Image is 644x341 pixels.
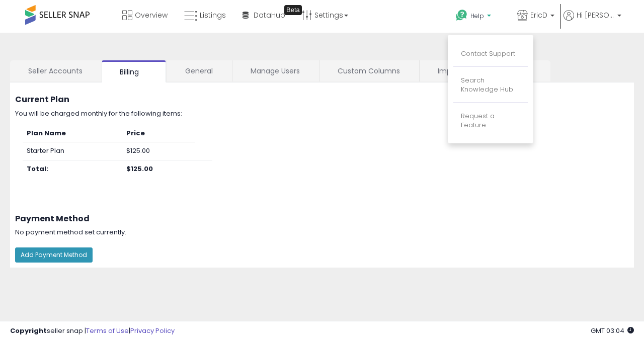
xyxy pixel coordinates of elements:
[563,10,621,33] a: Hi [PERSON_NAME]
[27,164,48,174] b: Total:
[577,10,614,20] span: Hi [PERSON_NAME]
[254,10,285,20] span: DataHub
[455,9,468,22] i: Get Help
[420,60,484,81] a: Imports
[461,111,495,130] a: Request a Feature
[135,10,168,20] span: Overview
[8,228,636,237] div: No payment method set currently.
[530,10,547,20] span: EricD
[319,60,418,81] a: Custom Columns
[15,214,629,223] h3: Payment Method
[591,326,634,335] span: 2025-10-8 03:04 GMT
[15,95,629,104] h3: Current Plan
[10,60,101,81] a: Seller Accounts
[102,60,166,82] a: Billing
[122,142,195,160] td: $125.00
[232,60,318,81] a: Manage Users
[23,142,122,160] td: Starter Plan
[130,326,175,335] a: Privacy Policy
[86,326,129,335] a: Terms of Use
[448,2,508,33] a: Help
[23,125,122,142] th: Plan Name
[167,60,231,81] a: General
[126,164,153,174] b: $125.00
[200,10,226,20] span: Listings
[10,326,47,335] strong: Copyright
[461,75,513,95] a: Search Knowledge Hub
[15,109,182,118] span: You will be charged monthly for the following items:
[122,125,195,142] th: Price
[470,12,484,20] span: Help
[10,326,175,336] div: seller snap | |
[284,5,302,15] div: Tooltip anchor
[15,247,93,263] button: Add Payment Method
[461,49,515,58] a: Contact Support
